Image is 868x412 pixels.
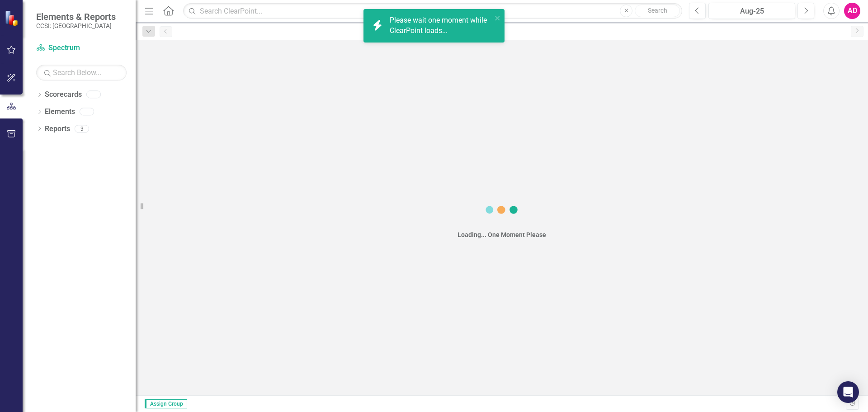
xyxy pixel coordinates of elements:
div: Please wait one moment while ClearPoint loads... [390,15,492,36]
button: Aug-25 [708,3,795,19]
a: Scorecards [45,90,82,100]
div: 3 [75,125,89,133]
input: Search Below... [36,65,127,81]
div: Aug-25 [712,6,792,17]
span: Search [648,7,667,14]
img: ClearPoint Strategy [5,10,20,26]
a: Reports [45,124,70,134]
span: Assign Group [145,399,187,408]
button: AD [844,3,860,19]
div: Loading... One Moment Please [458,230,546,239]
a: Elements [45,107,75,117]
a: Spectrum [36,43,127,53]
div: Open Intercom Messenger [837,381,859,403]
button: Search [635,5,680,17]
small: CCSI: [GEOGRAPHIC_DATA] [36,22,116,29]
button: close [495,13,501,23]
input: Search ClearPoint... [183,3,682,19]
span: Elements & Reports [36,11,116,22]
